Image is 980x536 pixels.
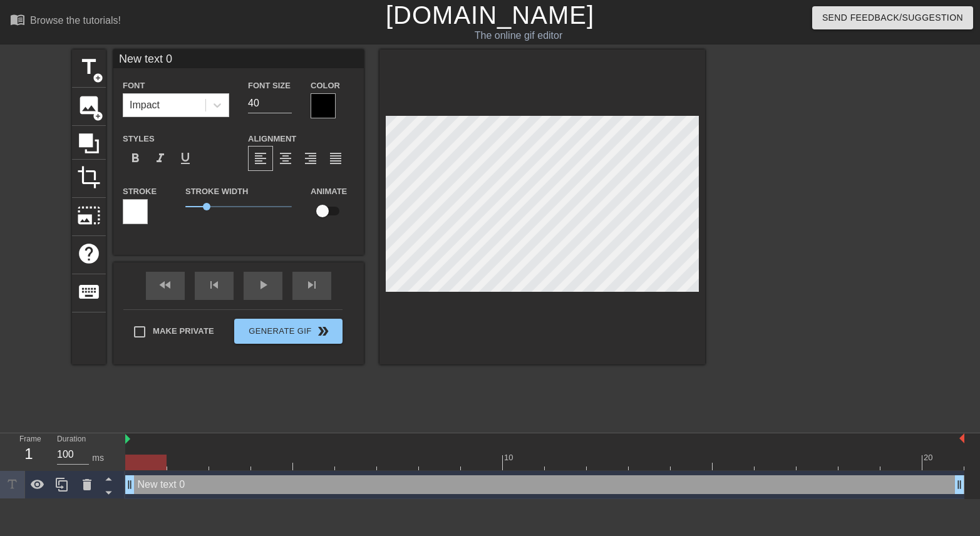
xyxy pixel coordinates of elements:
span: format_align_left [253,151,268,166]
span: add_circle [93,73,103,83]
div: Browse the tutorials! [30,15,121,26]
div: ms [92,451,104,465]
button: Send Feedback/Suggestion [812,6,973,29]
button: Generate Gif [234,319,343,344]
label: Animate [311,185,347,198]
span: play_arrow [255,277,271,292]
img: bound-end.png [959,433,964,443]
span: add_circle [93,111,103,121]
label: Font [123,80,145,92]
span: skip_next [304,277,319,292]
div: Frame [10,433,48,470]
span: image [77,93,101,117]
div: 10 [504,451,515,464]
label: Stroke [123,185,157,198]
span: format_bold [128,151,143,166]
div: 1 [19,443,38,465]
label: Alignment [248,133,296,145]
span: photo_size_select_large [77,204,101,227]
span: skip_previous [207,277,222,292]
label: Duration [57,436,86,443]
span: format_align_center [278,151,293,166]
span: keyboard [77,280,101,304]
span: Send Feedback/Suggestion [822,10,963,26]
span: format_underline [178,151,193,166]
span: help [77,242,101,265]
span: title [77,55,101,79]
span: menu_book [10,12,25,27]
span: format_align_right [303,151,318,166]
div: The online gif editor [333,28,704,43]
span: drag_handle [953,478,966,491]
span: Generate Gif [239,324,338,339]
span: Make Private [153,325,214,338]
a: [DOMAIN_NAME] [386,1,594,29]
span: crop [77,165,101,189]
span: drag_handle [123,478,136,491]
div: Impact [130,98,160,113]
label: Color [311,80,340,92]
label: Stroke Width [185,185,248,198]
span: format_align_justify [328,151,343,166]
a: Browse the tutorials! [10,12,121,31]
label: Font Size [248,80,291,92]
span: double_arrow [316,324,331,339]
label: Styles [123,133,155,145]
div: 20 [924,451,935,464]
span: format_italic [153,151,168,166]
span: fast_rewind [158,277,173,292]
